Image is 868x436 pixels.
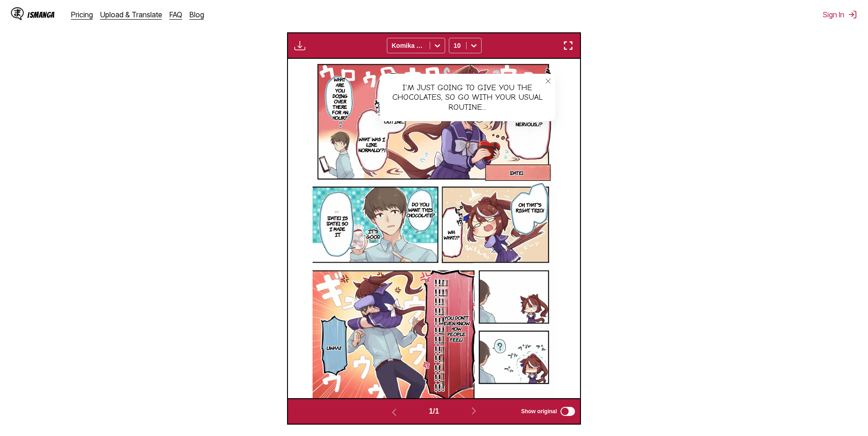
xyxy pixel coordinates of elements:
[440,313,473,344] p: You don't even know how people feel!
[313,59,555,398] img: Manga Panel
[11,7,24,20] img: IsManga Logo
[190,10,204,19] a: Blog
[541,74,555,88] button: close-tooltip
[11,7,71,22] a: IsManga LogoIsManga
[100,10,162,19] a: Upload & Translate
[848,10,857,19] img: Sign out
[376,78,410,126] p: I'm just going to give you the chocolates, so go with your usual routine...
[380,74,555,122] div: I'm just going to give you the chocolates, so go with your usual routine...
[169,10,182,19] a: FAQ
[27,10,55,19] div: IsManga
[521,408,557,415] span: Show original
[357,134,387,154] p: What was I like normally?!
[429,407,439,415] span: 1 / 1
[389,407,400,418] img: Previous page
[71,10,93,19] a: Pricing
[442,227,462,242] p: Wh-What!?
[508,168,525,177] p: [DATE].
[560,407,575,416] input: Show original
[514,200,546,215] p: Oh, that's right. Teio!
[468,405,479,416] img: Next page
[294,40,305,51] img: Download translated images
[329,75,351,122] p: What are you doing over there for an hour...?
[325,343,343,352] p: Uwaa!!
[365,226,382,241] p: It's good.
[405,200,437,220] p: Do you want this chocolate?
[563,40,574,51] img: Enter fullscreen
[324,213,350,239] p: [DATE] is [DATE], so I made it.
[823,10,857,19] button: Sign In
